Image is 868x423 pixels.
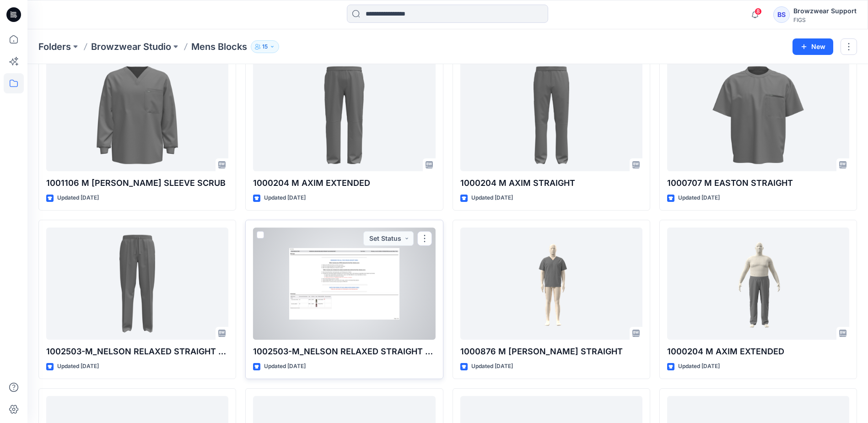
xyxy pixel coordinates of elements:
[251,40,279,53] button: 15
[460,345,642,358] p: 1000876 M [PERSON_NAME] STRAIGHT
[793,5,857,16] div: Browzwear Support
[678,362,720,371] p: Updated [DATE]
[471,193,513,203] p: Updated [DATE]
[460,59,642,171] a: 1000204 M AXIM STRAIGHT
[793,16,857,23] div: FIGS
[471,362,513,371] p: Updated [DATE]
[253,345,435,358] p: 1002503-M_NELSON RELAXED STRAIGHT LEG SCRUB PANT
[793,38,833,55] button: New
[667,59,849,171] a: 1000707 M EASTON STRAIGHT
[57,193,99,203] p: Updated [DATE]
[253,177,435,190] p: 1000204 M AXIM EXTENDED
[46,345,228,358] p: 1002503-M_NELSON RELAXED STRAIGHT LEG SCRUB PANT
[264,193,306,203] p: Updated [DATE]
[46,177,228,190] p: 1001106 M [PERSON_NAME] SLEEVE SCRUB
[773,6,790,23] div: BS
[38,40,71,53] a: Folders
[253,59,435,171] a: 1000204 M AXIM EXTENDED
[57,362,99,371] p: Updated [DATE]
[460,228,642,340] a: 1000876 M BAKER STRAIGHT
[667,177,849,190] p: 1000707 M EASTON STRAIGHT
[191,40,247,53] p: Mens Blocks
[264,362,306,371] p: Updated [DATE]
[46,228,228,340] a: 1002503-M_NELSON RELAXED STRAIGHT LEG SCRUB PANT
[755,8,762,15] span: 8
[667,228,849,340] a: 1000204 M AXIM EXTENDED
[46,59,228,171] a: 1001106 M LEON LONG SLEEVE SCRUB
[460,177,642,190] p: 1000204 M AXIM STRAIGHT
[678,193,720,203] p: Updated [DATE]
[253,228,435,340] a: 1002503-M_NELSON RELAXED STRAIGHT LEG SCRUB PANT
[91,40,171,53] a: Browzwear Studio
[262,42,268,52] p: 15
[667,345,849,358] p: 1000204 M AXIM EXTENDED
